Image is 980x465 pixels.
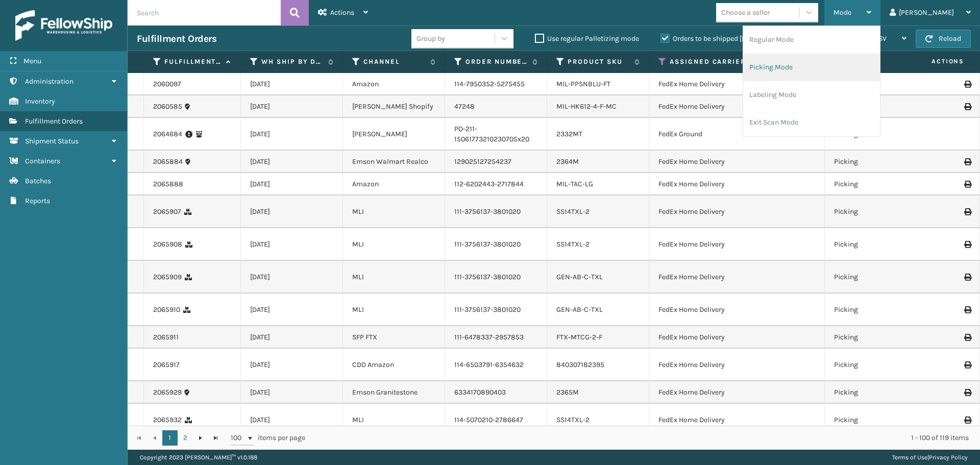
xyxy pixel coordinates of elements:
[568,57,629,66] label: Product SKU
[241,95,343,118] td: [DATE]
[241,173,343,195] td: [DATE]
[241,151,343,173] td: [DATE]
[660,34,759,43] label: Orders to be shipped [DATE]
[445,95,547,118] td: 47248
[241,381,343,404] td: [DATE]
[670,57,805,66] label: Assigned Carrier Service
[343,173,445,195] td: Amazon
[649,95,825,118] td: FedEx Home Delivery
[25,77,73,86] span: Administration
[363,57,425,66] label: Channel
[343,151,445,173] td: Emson Walmart Realco
[825,404,927,436] td: Picking
[556,305,603,314] a: GEN-AB-C-TXL
[916,30,971,48] button: Reload
[153,332,179,342] a: 2065911
[964,158,970,165] i: Print Label
[178,430,193,446] a: 2
[825,293,927,326] td: Picking
[825,349,927,381] td: Picking
[743,81,880,109] li: Labeling Mode
[556,180,593,188] a: MIL-TAC-LG
[343,381,445,404] td: Emson Granitestone
[445,293,547,326] td: 111-3756137-3801020
[197,434,205,442] span: Go to the next page
[153,102,182,112] a: 2060585
[964,417,970,424] i: Print Label
[556,360,604,369] a: 840307182395
[153,387,182,398] a: 2065929
[137,33,216,45] h3: Fulfillment Orders
[343,349,445,381] td: CDD Amazon
[241,293,343,326] td: [DATE]
[535,34,639,43] label: Use regular Palletizing mode
[153,79,181,89] a: 2060097
[465,57,527,66] label: Order Number
[825,381,927,404] td: Picking
[556,415,590,424] a: SS14TXL-2
[330,8,354,17] span: Actions
[825,261,927,293] td: Picking
[343,118,445,151] td: [PERSON_NAME]
[445,261,547,293] td: 111-3756137-3801020
[153,305,180,315] a: 2065910
[556,240,590,249] a: SS14TXL-2
[241,195,343,228] td: [DATE]
[964,389,970,396] i: Print Label
[964,103,970,110] i: Print Label
[320,433,969,443] div: 1 - 100 of 119 items
[445,195,547,228] td: 111-3756137-3801020
[153,157,183,167] a: 2065884
[445,151,547,173] td: 129025127254237
[343,195,445,228] td: MLI
[343,95,445,118] td: [PERSON_NAME] Shopify
[649,293,825,326] td: FedEx Home Delivery
[445,228,547,261] td: 111-3756137-3801020
[25,97,55,106] span: Inventory
[964,81,970,88] i: Print Label
[964,361,970,369] i: Print Label
[445,118,547,151] td: PO-211-15061773210230705x20
[556,388,579,397] a: 2365M
[153,207,181,217] a: 2065907
[556,273,603,281] a: GEN-AB-C-TXL
[343,326,445,349] td: SFP FTX
[892,454,927,461] a: Terms of Use
[25,117,83,126] span: Fulfillment Orders
[231,430,305,446] span: items per page
[556,102,617,111] a: MIL-HK612-4-F-MC
[153,272,182,282] a: 2065909
[193,430,208,446] a: Go to the next page
[825,173,927,195] td: Picking
[834,8,851,17] span: Mode
[964,334,970,341] i: Print Label
[343,404,445,436] td: MLI
[445,381,547,404] td: 6334170890403
[649,404,825,436] td: FedEx Home Delivery
[964,274,970,281] i: Print Label
[556,157,579,166] a: 2364M
[556,130,582,138] a: 2332MT
[153,129,182,139] a: 2064684
[649,118,825,151] td: FedEx Ground
[445,173,547,195] td: 112-6202443-2717844
[15,10,112,41] img: logo
[825,326,927,349] td: Picking
[899,53,970,70] span: Actions
[964,208,970,215] i: Print Label
[416,33,445,44] div: Group by
[162,430,178,446] a: 1
[964,306,970,313] i: Print Label
[445,349,547,381] td: 114-6503791-6354632
[241,404,343,436] td: [DATE]
[825,228,927,261] td: Picking
[23,57,41,65] span: Menu
[825,195,927,228] td: Picking
[649,228,825,261] td: FedEx Home Delivery
[649,326,825,349] td: FedEx Home Delivery
[649,151,825,173] td: FedEx Home Delivery
[212,434,220,442] span: Go to the last page
[261,57,323,66] label: WH Ship By Date
[343,73,445,95] td: Amazon
[241,326,343,349] td: [DATE]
